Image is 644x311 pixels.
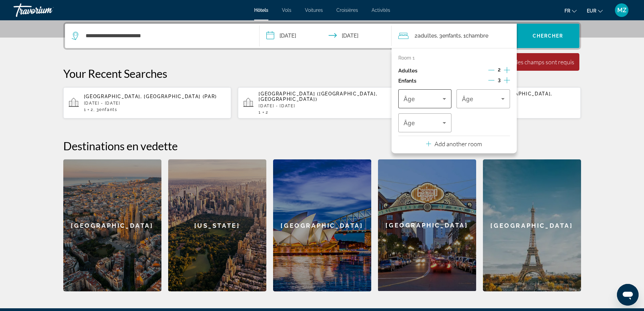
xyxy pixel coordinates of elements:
[84,107,86,112] span: 1
[63,67,581,80] p: Your Recent Searches
[498,77,501,83] span: 3
[63,87,231,119] button: [GEOGRAPHIC_DATA], [GEOGRAPHIC_DATA] (PAR)[DATE] - [DATE]12, 3Enfants
[378,159,476,291] div: [GEOGRAPHIC_DATA]
[564,8,570,14] span: fr
[613,3,630,17] button: User Menu
[587,6,603,16] button: Change currency
[418,32,437,39] span: Adultes
[260,24,392,48] button: Check-in date: Oct 20, 2025 Check-out date: Oct 24, 2025
[63,159,161,291] a: [GEOGRAPHIC_DATA]
[533,33,563,39] span: Chercher
[93,107,117,112] span: , 3
[378,159,476,291] a: [GEOGRAPHIC_DATA]
[435,140,482,148] p: Add another room
[336,7,358,13] a: Croisières
[462,96,473,103] span: Âge
[503,58,574,66] div: Tous les champs sont requis
[488,67,494,75] button: Decrement adults
[259,110,261,115] span: 1
[372,7,390,13] a: Activités
[398,55,415,61] p: Room 1
[404,120,415,127] span: Âge
[65,24,579,48] div: Search widget
[168,159,266,291] a: [US_STATE]
[415,31,437,41] span: 2
[238,87,406,119] button: [GEOGRAPHIC_DATA] ([GEOGRAPHIC_DATA], [GEOGRAPHIC_DATA])[DATE] - [DATE]12
[504,66,510,76] button: Increment adults
[483,159,581,291] a: [GEOGRAPHIC_DATA]
[99,107,117,112] span: Enfants
[84,94,217,99] span: [GEOGRAPHIC_DATA], [GEOGRAPHIC_DATA] (PAR)
[498,67,501,72] span: 2
[426,136,482,150] button: Add another room
[91,107,93,112] span: 2
[398,78,416,84] p: Enfants
[398,68,417,74] p: Adultes
[437,31,461,41] span: , 3
[63,139,581,153] h2: Destinations en vedette
[259,104,401,108] p: [DATE] - [DATE]
[266,110,268,115] span: 2
[564,6,577,16] button: Change language
[282,7,291,13] a: Vols
[517,24,579,48] button: Chercher
[254,7,268,13] a: Hôtels
[273,159,371,291] a: [GEOGRAPHIC_DATA]
[488,77,494,85] button: Decrement children
[442,32,461,39] span: Enfants
[14,1,81,19] a: Travorium
[617,7,626,14] span: MZ
[587,8,596,14] span: EUR
[305,7,323,13] a: Voitures
[617,284,639,306] iframe: Bouton de lancement de la fenêtre de messagerie
[461,31,488,41] span: , 1
[392,24,517,48] button: Travelers: 2 adults, 3 children
[259,91,377,102] span: [GEOGRAPHIC_DATA] ([GEOGRAPHIC_DATA], [GEOGRAPHIC_DATA])
[404,96,415,103] span: Âge
[84,101,226,106] p: [DATE] - [DATE]
[504,76,510,86] button: Increment children
[466,32,488,39] span: Chambre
